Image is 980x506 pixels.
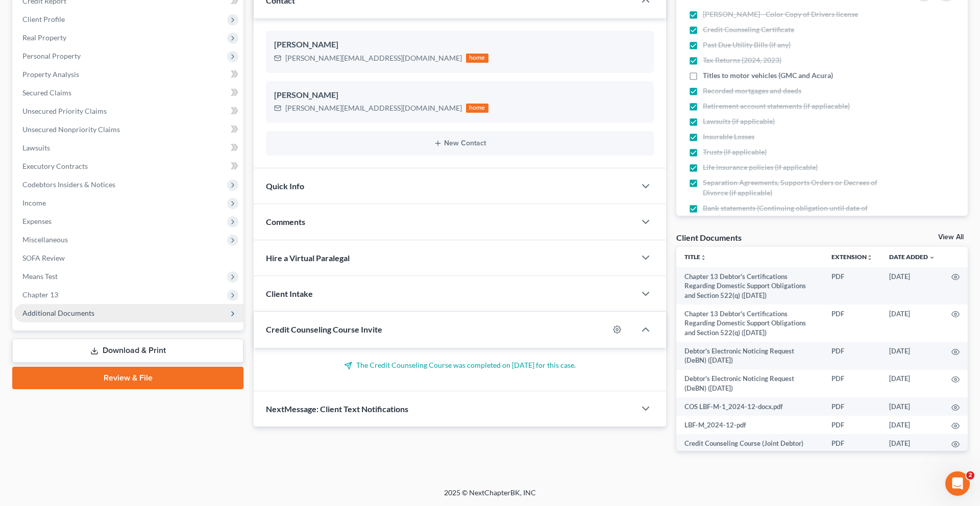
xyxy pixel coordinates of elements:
span: [PERSON_NAME] - Color Copy of Drivers license [703,9,858,19]
span: Means Test [22,272,58,281]
td: PDF [823,342,881,370]
span: Unsecured Priority Claims [22,107,107,115]
a: Unsecured Nonpriority Claims [14,120,243,139]
span: Miscellaneous [22,235,68,244]
iframe: Intercom live chat [945,471,970,496]
span: Recorded mortgages and deeds [703,86,801,96]
a: Lawsuits [14,139,243,157]
td: [DATE] [881,267,943,305]
span: Lawsuits (if applicable) [703,116,775,127]
div: 2025 © NextChapterBK, INC [199,488,781,506]
span: Personal Property [22,52,81,60]
a: Date Added expand_more [889,253,935,261]
div: home [466,54,488,63]
span: Unsecured Nonpriority Claims [22,125,120,134]
p: The Credit Counseling Course was completed on [DATE] for this case. [266,360,654,370]
span: Retirement account statements (if appliacable) [703,101,850,111]
span: Executory Contracts [22,162,88,170]
div: [PERSON_NAME] [274,89,646,102]
a: SOFA Review [14,249,243,267]
span: Secured Claims [22,88,71,97]
span: Lawsuits [22,143,50,152]
a: Property Analysis [14,65,243,84]
a: Review & File [12,367,243,389]
a: View All [938,234,964,241]
span: Income [22,198,46,207]
td: Chapter 13 Debtor's Certifications Regarding Domestic Support Obligations and Section 522(q) ([DA... [676,305,823,342]
td: [DATE] [881,397,943,416]
span: 2 [966,471,974,479]
span: NextMessage: Client Text Notifications [266,404,408,414]
td: Credit Counseling Course (Joint Debtor) [676,434,823,452]
td: PDF [823,416,881,434]
span: Additional Documents [22,309,94,317]
span: Insurable Losses [703,132,754,142]
div: [PERSON_NAME][EMAIL_ADDRESS][DOMAIN_NAME] [285,53,462,63]
td: [DATE] [881,416,943,434]
i: unfold_more [867,255,873,261]
td: PDF [823,434,881,452]
td: Debtor's Electronic Noticing Request (DeBN) ([DATE]) [676,370,823,398]
div: Client Documents [676,232,742,243]
span: Chapter 13 [22,290,58,299]
span: Expenses [22,217,52,225]
span: Past Due Utility Bills (if any) [703,40,791,50]
td: LBF-M_2024-12-pdf [676,416,823,434]
span: Codebtors Insiders & Notices [22,180,115,189]
a: Secured Claims [14,84,243,102]
span: Tax Returns (2024, 2023) [703,55,781,65]
span: Credit Counseling Course Invite [266,324,382,334]
span: Quick Info [266,181,304,191]
span: Client Intake [266,289,313,298]
td: [DATE] [881,370,943,398]
span: Titles to motor vehicles (GMC and Acura) [703,70,833,81]
td: [DATE] [881,305,943,342]
span: Trusts (if applicable) [703,147,767,157]
td: Chapter 13 Debtor's Certifications Regarding Domestic Support Obligations and Section 522(q) ([DA... [676,267,823,305]
td: COS LBF-M-1_2024-12-docx.pdf [676,397,823,416]
span: SOFA Review [22,254,65,262]
i: unfold_more [700,255,706,261]
td: PDF [823,305,881,342]
a: Download & Print [12,339,243,363]
td: [DATE] [881,434,943,452]
span: Client Profile [22,15,65,23]
div: home [466,104,488,113]
a: Executory Contracts [14,157,243,175]
span: Comments [266,217,305,226]
i: expand_more [929,255,935,261]
button: New Contact [274,139,646,147]
td: [DATE] [881,342,943,370]
td: Debtor's Electronic Noticing Request (DeBN) ([DATE]) [676,342,823,370]
span: Real Property [22,33,66,42]
span: Bank statements (Continuing obligation until date of filing) [703,203,886,223]
td: PDF [823,397,881,416]
span: Life insurance policies (if applicable) [703,162,818,172]
div: [PERSON_NAME][EMAIL_ADDRESS][DOMAIN_NAME] [285,103,462,113]
span: Separation Agreements, Supports Orders or Decrees of Divorce (if applicable) [703,178,886,198]
span: Property Analysis [22,70,79,79]
a: Titleunfold_more [684,253,706,261]
span: Credit Counseling Certificate [703,24,794,35]
a: Unsecured Priority Claims [14,102,243,120]
span: Hire a Virtual Paralegal [266,253,350,263]
div: [PERSON_NAME] [274,39,646,51]
td: PDF [823,370,881,398]
a: Extensionunfold_more [831,253,873,261]
td: PDF [823,267,881,305]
